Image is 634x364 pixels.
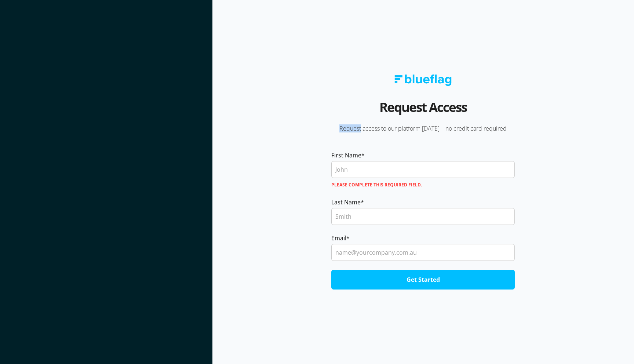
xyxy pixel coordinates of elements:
[379,97,467,124] h2: Request Access
[321,124,525,132] p: Request access to our platform [DATE]—no credit card required
[331,208,515,225] input: Smith
[331,179,515,190] label: Please complete this required field.
[331,161,515,178] input: John
[394,74,452,86] img: Blue Flag logo
[331,198,361,207] span: Last Name
[331,244,515,261] input: name@yourcompany.com.au
[331,151,361,160] span: First Name
[331,234,346,243] span: Email
[331,270,515,290] input: Get Started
